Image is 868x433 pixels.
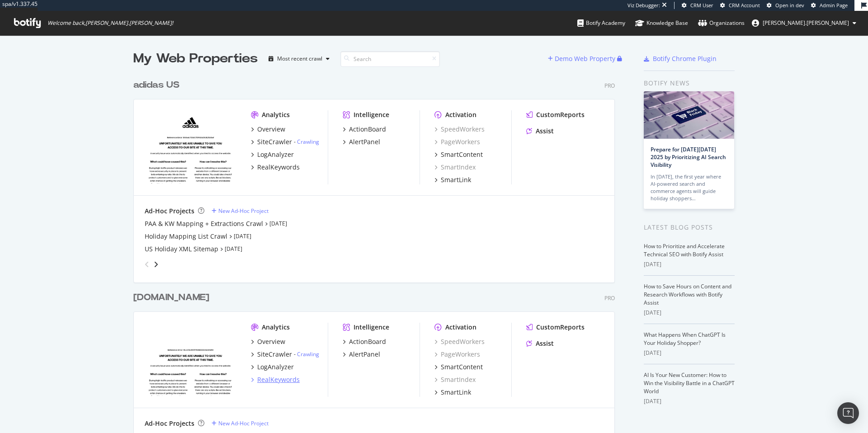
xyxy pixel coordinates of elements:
div: SiteCrawler [257,137,292,146]
div: In [DATE], the first year where AI-powered search and commerce agents will guide holiday shoppers… [651,173,727,202]
div: Organizations [698,19,745,28]
a: CRM Account [720,2,760,9]
button: [PERSON_NAME].[PERSON_NAME] [745,16,863,30]
div: SiteCrawler [257,350,292,359]
div: [DATE] [644,260,735,268]
div: SmartContent [441,150,483,159]
a: Admin Page [811,2,848,9]
div: - [294,138,319,146]
a: PAA & KW Mapping + Extractions Crawl [145,219,263,228]
div: My Web Properties [133,50,258,68]
a: Organizations [698,11,745,35]
div: Ad-Hoc Projects [145,207,194,216]
div: [DATE] [644,397,735,405]
div: Botify Chrome Plugin [653,54,717,63]
div: Activation [445,110,476,119]
a: SiteCrawler- Crawling [251,137,319,146]
div: Botify news [644,78,735,88]
div: Ad-Hoc Projects [145,419,194,428]
div: AlertPanel [349,137,380,146]
div: Analytics [262,110,290,119]
a: RealKeywords [251,163,300,172]
div: Pro [604,82,615,89]
div: - [294,350,319,358]
a: SpeedWorkers [434,337,485,346]
span: Open in dev [775,2,804,9]
a: LogAnalyzer [251,362,294,372]
a: New Ad-Hoc Project [212,207,269,215]
span: dave.coppedge [763,19,849,27]
a: Overview [251,125,285,134]
div: CustomReports [536,323,585,332]
a: SmartIndex [434,163,476,172]
div: angle-left [141,257,153,272]
span: Welcome back, [PERSON_NAME].[PERSON_NAME] ! [47,19,173,27]
a: CustomReports [526,110,585,119]
a: Open in dev [767,2,804,9]
div: Botify Academy [577,19,625,28]
span: Admin Page [820,2,848,9]
div: LogAnalyzer [257,362,294,372]
a: Crawling [297,350,319,358]
div: ActionBoard [349,125,386,134]
a: RealKeywords [251,375,300,384]
a: Crawling [297,138,319,146]
div: New Ad-Hoc Project [218,419,269,427]
div: SpeedWorkers [434,125,485,134]
a: Botify Chrome Plugin [644,54,717,63]
a: adidas US [133,79,183,92]
a: LogAnalyzer [251,150,294,159]
a: ActionBoard [343,125,386,134]
a: PageWorkers [434,137,480,146]
div: Analytics [262,323,290,332]
a: AlertPanel [343,137,380,146]
div: ActionBoard [349,337,386,346]
div: SmartContent [441,362,483,372]
a: SiteCrawler- Crawling [251,350,319,359]
div: Activation [445,323,476,332]
div: Intelligence [354,110,389,119]
div: RealKeywords [257,163,300,172]
a: Demo Web Property [548,55,617,62]
div: adidas US [133,79,179,92]
div: Most recent crawl [277,56,322,61]
a: Overview [251,337,285,346]
div: Viz Debugger: [627,2,660,9]
div: Latest Blog Posts [644,222,735,232]
a: Botify Academy [577,11,625,35]
span: CRM User [690,2,713,9]
div: [DATE] [644,309,735,317]
a: US Holiday XML Sitemap [145,245,218,254]
div: New Ad-Hoc Project [218,207,269,215]
img: Prepare for Black Friday 2025 by Prioritizing AI Search Visibility [644,91,734,139]
div: Pro [604,294,615,302]
div: angle-right [153,260,159,269]
a: Assist [526,339,554,348]
a: How to Save Hours on Content and Research Workflows with Botify Assist [644,282,731,306]
a: [DATE] [269,220,287,227]
a: Knowledge Base [635,11,688,35]
img: adidas.ca [145,323,236,396]
div: Assist [536,339,554,348]
div: AlertPanel [349,350,380,359]
a: PageWorkers [434,350,480,359]
a: CustomReports [526,323,585,332]
a: [DATE] [225,245,242,253]
div: SmartLink [441,388,471,397]
button: Most recent crawl [265,52,333,66]
span: CRM Account [729,2,760,9]
div: Assist [536,127,554,136]
a: How to Prioritize and Accelerate Technical SEO with Botify Assist [644,242,725,258]
div: Knowledge Base [635,19,688,28]
a: SmartLink [434,388,471,397]
a: Holiday Mapping List Crawl [145,232,227,241]
div: [DATE] [644,349,735,357]
div: LogAnalyzer [257,150,294,159]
